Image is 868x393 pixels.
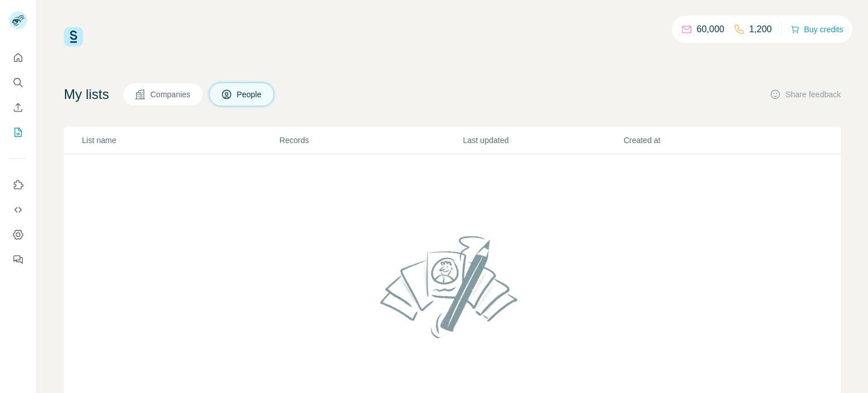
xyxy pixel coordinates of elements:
[9,249,27,270] button: Feedback
[749,23,772,36] p: 1,200
[9,224,27,245] button: Dashboard
[9,97,27,118] button: Enrich CSV
[150,89,192,100] span: Companies
[376,226,530,347] img: No lists found
[463,135,622,146] p: Last updated
[280,135,462,146] p: Records
[64,27,83,46] img: Surfe Logo
[770,89,841,100] button: Share feedback
[9,47,27,68] button: Quick start
[64,85,109,103] h4: My lists
[791,21,843,37] button: Buy credits
[623,135,783,146] p: Created at
[9,175,27,195] button: Use Surfe on LinkedIn
[697,23,724,36] p: 60,000
[9,122,27,142] button: My lists
[237,89,263,100] span: People
[9,200,27,220] button: Use Surfe API
[9,72,27,93] button: Search
[82,135,279,146] p: List name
